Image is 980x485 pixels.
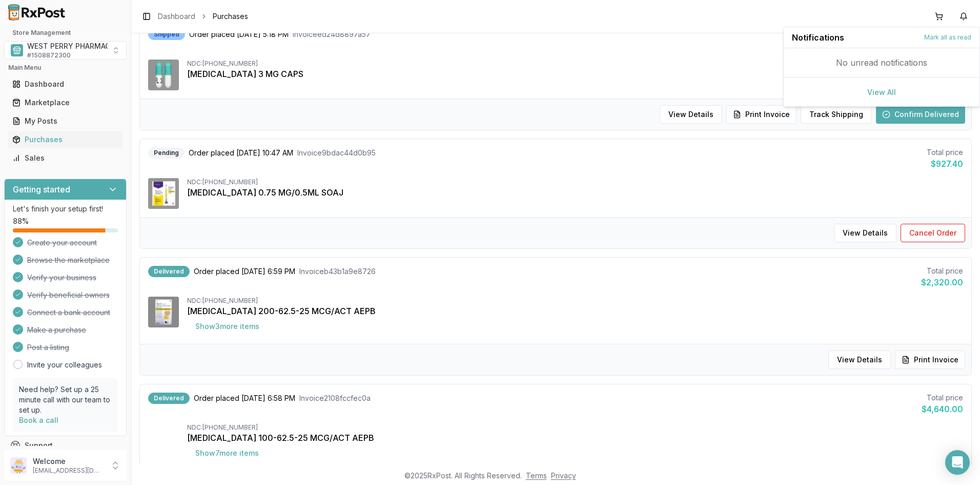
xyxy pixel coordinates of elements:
img: Trelegy Ellipta 100-62.5-25 MCG/ACT AEPB [148,423,179,454]
p: Let's finish your setup first! [13,204,118,214]
button: Print Invoice [895,351,965,369]
button: View Details [660,105,722,124]
button: Select a view [4,41,127,60]
div: Delivered [148,393,190,404]
button: Support [4,436,127,455]
div: Total price [922,393,963,403]
button: Cancel Order [901,224,965,242]
div: [MEDICAL_DATA] 100-62.5-25 MCG/ACT AEPB [187,432,963,444]
span: Order placed [DATE] 6:59 PM [194,266,295,277]
span: Browse the marketplace [27,255,110,265]
span: Verify beneficial owners [27,290,110,300]
span: Notifications [792,31,844,44]
span: Invoice 2108fccfec0a [299,393,371,403]
span: Invoice 9bdac44d0b95 [297,148,376,158]
span: WEST PERRY PHARMACY INC [27,41,130,51]
span: Order placed [DATE] 6:58 PM [194,393,295,403]
div: NDC: [PHONE_NUMBER] [187,178,963,186]
div: Shipped [148,29,185,40]
button: Marketplace [4,94,127,111]
h2: Main Menu [8,64,122,72]
span: Invoice b43b1a9e8726 [299,266,376,277]
p: Welcome [33,456,104,467]
p: Need help? Set up a 25 minute call with our team to set up. [19,384,112,415]
img: Vraylar 3 MG CAPS [148,60,179,90]
div: [MEDICAL_DATA] 0.75 MG/0.5ML SOAJ [187,186,963,199]
a: Terms [526,471,547,480]
span: Verify your business [27,273,96,283]
span: Order placed [DATE] 5:18 PM [189,29,289,40]
div: Total price [921,266,963,276]
span: Purchases [213,11,248,22]
div: Dashboard [12,79,118,89]
div: NDC: [PHONE_NUMBER] [187,423,963,432]
div: Purchases [12,134,118,145]
span: Create your account [27,238,97,248]
a: Dashboard [8,75,122,93]
span: 88 % [13,216,29,226]
a: My Posts [8,112,122,130]
button: My Posts [4,113,127,129]
span: Connect a bank account [27,307,110,318]
span: Order placed [DATE] 10:47 AM [189,148,293,158]
img: RxPost Logo [4,4,70,21]
h3: Getting started [13,183,70,196]
span: Post a listing [27,342,69,353]
button: Mark all as read [924,33,971,42]
a: Sales [8,149,122,167]
div: Total price [927,147,963,158]
a: Dashboard [158,11,195,22]
button: Show7more items [187,444,267,462]
a: Book a call [19,416,58,424]
button: Print Invoice [726,105,797,124]
span: Make a purchase [27,325,86,335]
div: [MEDICAL_DATA] 200-62.5-25 MCG/ACT AEPB [187,305,963,317]
button: Confirm Delivered [876,105,965,124]
span: # 1508872300 [27,51,71,60]
div: Delivered [148,266,190,277]
div: My Posts [12,116,118,126]
div: Open Intercom Messenger [945,450,970,475]
div: $2,320.00 [921,276,963,288]
nav: breadcrumb [158,11,248,22]
div: $4,640.00 [922,403,963,415]
a: Marketplace [8,93,122,112]
a: Purchases [8,130,122,149]
h2: Store Management [4,29,127,37]
button: Track Shipping [801,105,872,124]
div: $927.40 [927,158,963,170]
div: No unread notifications [784,48,979,77]
a: Privacy [551,471,576,480]
p: [EMAIL_ADDRESS][DOMAIN_NAME] [33,467,104,475]
span: Invoice ed24d8897a57 [293,29,371,40]
img: Trelegy Ellipta 200-62.5-25 MCG/ACT AEPB [148,297,179,327]
div: NDC: [PHONE_NUMBER] [187,297,963,305]
img: Trulicity 0.75 MG/0.5ML SOAJ [148,178,179,209]
button: Dashboard [4,76,127,92]
button: Sales [4,150,127,166]
button: Purchases [4,131,127,148]
div: NDC: [PHONE_NUMBER] [187,60,963,68]
a: Invite your colleagues [27,360,102,370]
img: User avatar [10,457,27,474]
div: Marketplace [12,98,118,108]
div: Sales [12,153,118,163]
button: View Details [834,224,896,242]
div: Pending [148,147,185,159]
div: [MEDICAL_DATA] 3 MG CAPS [187,68,963,80]
button: Show3more items [187,317,268,336]
a: View All [867,88,896,96]
button: View Details [828,351,891,369]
